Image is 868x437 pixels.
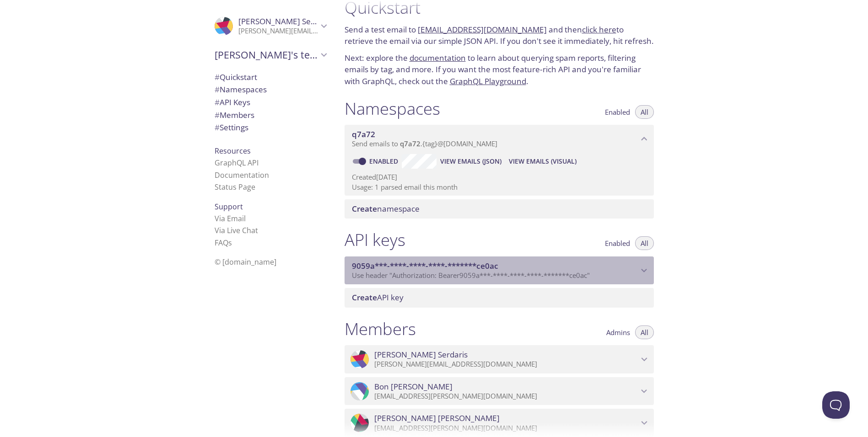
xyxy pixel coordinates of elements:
[207,83,334,96] div: Namespaces
[207,121,334,134] div: Team Settings
[410,53,466,63] a: documentation
[207,71,334,84] div: Quickstart
[374,360,638,369] p: [PERSON_NAME][EMAIL_ADDRESS][DOMAIN_NAME]
[238,16,332,27] span: [PERSON_NAME] Serdaris
[215,110,254,120] span: Members
[374,382,453,392] span: Bon [PERSON_NAME]
[345,24,654,47] p: Send a test email to and then to retrieve the email via our simple JSON API. If you don't see it ...
[215,202,243,212] span: Support
[440,156,501,167] span: View Emails (JSON)
[352,292,404,303] span: API key
[345,229,405,250] h1: API keys
[345,377,654,405] div: Bon Jurado
[345,288,654,307] div: Create API Key
[345,345,654,373] div: George Serdaris
[345,409,654,437] div: Jane Alonzo
[215,97,220,107] span: #
[215,146,251,156] span: Resources
[352,292,377,303] span: Create
[215,257,276,267] span: © [DOMAIN_NAME]
[215,72,257,82] span: Quickstart
[345,199,654,218] div: Create namespace
[450,76,526,86] a: GraphQL Playground
[207,43,334,67] div: George's team
[215,170,269,180] a: Documentation
[505,154,580,169] button: View Emails (Visual)
[215,182,255,192] a: Status Page
[599,236,636,250] button: Enabled
[215,84,267,95] span: Namespaces
[215,84,220,95] span: #
[352,203,420,214] span: namespace
[207,11,334,41] div: George Serdaris
[582,24,616,35] a: click here
[374,392,638,401] p: [EMAIL_ADDRESS][PERSON_NAME][DOMAIN_NAME]
[635,236,654,250] button: All
[352,182,647,192] p: Usage: 1 parsed email this month
[345,98,440,119] h1: Namespaces
[635,325,654,339] button: All
[352,172,647,182] p: Created [DATE]
[345,125,654,153] div: q7a72 namespace
[352,129,375,139] span: q7a72
[215,110,220,120] span: #
[207,109,334,122] div: Members
[437,154,505,169] button: View Emails (JSON)
[352,203,377,214] span: Create
[345,319,416,339] h1: Members
[215,158,259,168] a: GraphQL API
[215,72,220,82] span: #
[374,350,468,360] span: [PERSON_NAME] Serdaris
[418,24,547,35] a: [EMAIL_ADDRESS][DOMAIN_NAME]
[215,122,220,133] span: #
[215,122,248,133] span: Settings
[374,413,500,423] span: [PERSON_NAME] [PERSON_NAME]
[352,139,497,148] span: Send emails to . {tag} @[DOMAIN_NAME]
[215,48,318,61] span: [PERSON_NAME]'s team
[215,225,258,235] a: Via Live Chat
[345,52,654,87] p: Next: explore the to learn about querying spam reports, filtering emails by tag, and more. If you...
[509,156,577,167] span: View Emails (Visual)
[215,213,246,224] a: Via Email
[400,139,421,148] span: q7a72
[215,238,232,248] a: FAQ
[822,391,850,419] iframe: Help Scout Beacon - Open
[635,105,654,119] button: All
[368,157,402,165] a: Enabled
[599,105,636,119] button: Enabled
[238,27,318,36] p: [PERSON_NAME][EMAIL_ADDRESS][DOMAIN_NAME]
[228,238,232,248] span: s
[601,325,636,339] button: Admins
[215,97,250,107] span: API Keys
[207,96,334,109] div: API Keys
